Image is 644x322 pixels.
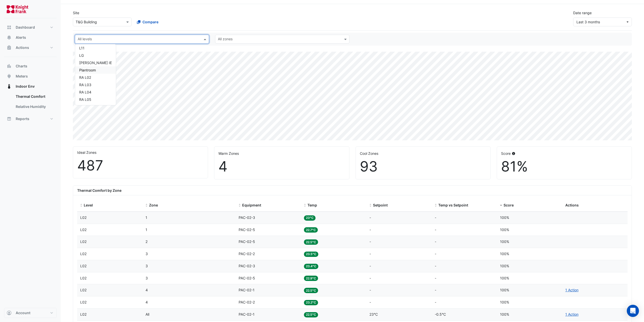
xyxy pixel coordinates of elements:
[84,203,93,207] span: Level
[16,310,30,315] span: Account
[576,20,600,24] span: 01 Jun 25 - 31 Aug 25
[7,84,12,89] app-icon: Indoor Env
[12,91,57,102] a: Thermal Comfort
[369,276,371,280] span: -
[146,312,149,316] span: All
[80,264,87,268] span: L02
[369,252,371,256] span: -
[500,300,509,304] span: 100%
[79,75,112,80] div: RA L02
[500,228,509,232] span: 100%
[435,252,436,256] span: -
[16,84,35,89] span: Indoor Env
[79,53,112,58] div: LG
[146,276,148,280] span: 3
[146,239,148,244] span: 2
[16,35,26,40] span: Alerts
[500,264,509,268] span: 100%
[504,203,514,207] span: Score
[79,82,112,87] div: RA L03
[500,276,509,280] span: 100%
[146,264,148,268] span: 3
[7,45,12,50] app-icon: Actions
[80,239,87,244] span: L02
[500,312,509,316] span: 100%
[239,215,255,220] span: PAC-02-3
[360,158,486,175] div: 93
[134,17,162,26] button: Compare
[373,203,388,207] span: Setpoint
[500,288,509,292] span: 100%
[77,150,204,155] div: Ideal Zones
[4,81,57,91] button: Indoor Env
[435,228,436,232] span: -
[501,151,628,156] div: Score
[304,264,318,269] span: 23.4°C
[435,300,436,304] span: -
[369,300,371,304] span: -
[80,300,87,304] span: L02
[146,288,148,292] span: 4
[304,300,318,305] span: 23.2°C
[16,64,27,69] span: Charts
[435,215,436,220] span: -
[501,158,628,175] div: 81%
[4,43,57,53] button: Actions
[12,102,57,112] a: Relative Humidity
[16,74,28,79] span: Meters
[438,203,468,207] span: Temp vs Setpoint
[565,312,578,316] a: 1 Action
[218,151,345,156] div: Warm Zones
[304,312,318,317] span: 22.5°C
[435,239,436,244] span: -
[16,25,35,30] span: Dashboard
[217,36,233,43] div: All zones
[77,188,121,193] b: Thermal Comfort by Zone
[80,228,87,232] span: L02
[142,19,158,25] span: Compare
[7,25,12,30] app-icon: Dashboard
[435,276,436,280] span: -
[80,215,87,220] span: L02
[73,10,79,15] label: Site
[304,276,318,281] span: 22.9°C
[4,61,57,71] button: Charts
[77,36,92,43] div: All levels
[146,228,147,232] span: 1
[304,227,318,233] span: 22.7°C
[369,239,371,244] span: -
[7,64,12,69] app-icon: Charts
[565,203,579,207] span: Actions
[500,215,509,220] span: 100%
[4,71,57,81] button: Meters
[79,97,112,102] div: RA L05
[435,288,436,292] span: -
[239,288,255,292] span: PAC-02-1
[4,22,57,32] button: Dashboard
[239,312,255,316] span: PAC-02-1
[627,305,639,317] div: Open Intercom Messenger
[77,157,204,174] div: 487
[369,264,371,268] span: -
[239,239,255,244] span: PAC-02-5
[573,10,592,15] label: Date range
[239,300,255,304] span: PAC-02-2
[4,114,57,124] button: Reports
[80,288,87,292] span: L02
[239,264,255,268] span: PAC-02-3
[307,203,317,207] span: Temp
[6,4,29,14] img: Company Logo
[500,252,509,256] span: 100%
[435,264,436,268] span: -
[573,17,632,26] button: Last 3 months
[218,158,345,175] div: 4
[4,91,57,114] div: Indoor Env
[369,288,371,292] span: -
[565,288,578,292] a: 1 Action
[149,203,158,207] span: Zone
[7,35,12,40] app-icon: Alerts
[16,45,29,50] span: Actions
[369,228,371,232] span: -
[146,215,147,220] span: 1
[80,252,87,256] span: L02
